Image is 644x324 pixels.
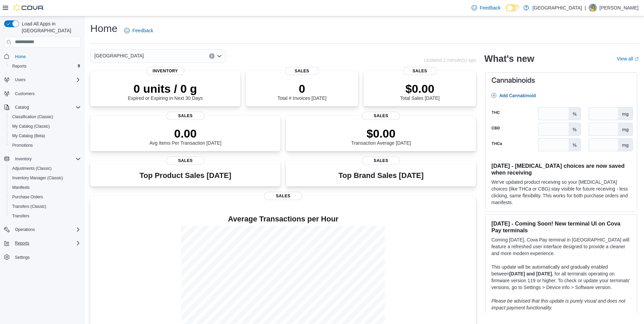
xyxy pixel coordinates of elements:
[1,154,84,164] button: Inventory
[10,174,81,182] span: Inventory Manager (Classic)
[15,77,25,83] span: Users
[12,185,30,190] span: Manifests
[7,164,84,173] button: Adjustments (Classic)
[12,114,53,120] span: Classification (Classic)
[7,122,84,131] button: My Catalog (Classic)
[1,103,84,112] button: Catalog
[12,76,81,84] span: Users
[480,4,500,11] span: Feedback
[10,122,81,130] span: My Catalog (Classic)
[1,89,84,98] button: Customers
[617,56,639,61] a: View allExternal link
[10,141,36,149] a: Promotions
[12,226,81,234] span: Operations
[140,172,231,180] h3: Top Product Sales [DATE]
[285,67,319,75] span: Sales
[12,155,34,163] button: Inventory
[12,155,81,163] span: Inventory
[12,124,50,129] span: My Catalog (Classic)
[351,127,411,140] p: $0.00
[1,75,84,85] button: Users
[12,103,81,111] span: Catalog
[10,122,53,130] a: My Catalog (Classic)
[12,253,81,261] span: Settings
[4,49,81,280] nav: Complex example
[7,61,84,71] button: Reports
[7,202,84,211] button: Transfers (Classic)
[10,183,81,192] span: Manifests
[10,193,46,201] a: Purchase Orders
[15,240,29,246] span: Reports
[12,52,81,61] span: Home
[12,175,63,181] span: Inventory Manager (Classic)
[491,264,631,291] p: This update will be automatically and gradually enabled between , for all terminals operating on ...
[166,112,204,120] span: Sales
[12,53,29,61] a: Home
[12,133,45,139] span: My Catalog (Beta)
[362,112,400,120] span: Sales
[15,255,30,260] span: Settings
[1,252,84,262] button: Settings
[12,204,46,209] span: Transfers (Classic)
[15,156,32,162] span: Inventory
[12,103,32,111] button: Catalog
[12,226,38,234] button: Operations
[10,212,32,220] a: Transfers
[7,192,84,202] button: Purchase Orders
[10,141,81,149] span: Promotions
[491,179,631,206] p: We've updated product receiving so your [MEDICAL_DATA] choices (like THCa or CBG) stay visible fo...
[634,57,639,61] svg: External link
[10,202,49,211] a: Transfers (Classic)
[132,27,153,34] span: Feedback
[491,162,631,176] h3: [DATE] - [MEDICAL_DATA] choices are now saved when receiving
[128,82,203,95] p: 0 units / 0 g
[10,164,81,173] span: Adjustments (Classic)
[10,62,29,70] a: Reports
[277,82,326,101] div: Total # Invoices [DATE]
[403,67,437,75] span: Sales
[10,62,81,70] span: Reports
[96,215,471,223] h4: Average Transactions per Hour
[424,57,476,63] p: Updated 1 minute(s) ago
[10,212,81,220] span: Transfers
[19,20,81,34] span: Load All Apps in [GEOGRAPHIC_DATA]
[15,227,35,232] span: Operations
[1,238,84,248] button: Reports
[7,131,84,141] button: My Catalog (Beta)
[532,4,582,12] p: [GEOGRAPHIC_DATA]
[7,112,84,122] button: Classification (Classic)
[277,82,326,95] p: 0
[351,127,411,146] div: Transaction Average [DATE]
[12,89,81,98] span: Customers
[338,172,424,180] h3: Top Brand Sales [DATE]
[122,24,156,37] a: Feedback
[12,253,32,262] a: Settings
[90,22,117,35] h1: Home
[491,236,631,257] p: Coming [DATE], Cova Pay terminal in [GEOGRAPHIC_DATA] will feature a refreshed user interface des...
[94,52,144,60] span: [GEOGRAPHIC_DATA]
[484,53,534,64] h2: What's new
[491,298,625,310] em: Please be advised that this update is purely visual and does not impact payment functionality.
[10,113,81,121] span: Classification (Classic)
[362,157,400,165] span: Sales
[491,220,631,234] h3: [DATE] - Coming Soon! New terminal UI on Cova Pay terminals
[400,82,440,95] p: $0.00
[7,183,84,192] button: Manifests
[10,193,81,201] span: Purchase Orders
[1,52,84,61] button: Home
[166,157,204,165] span: Sales
[509,271,552,276] strong: [DATE] and [DATE]
[10,132,81,140] span: My Catalog (Beta)
[7,173,84,183] button: Inventory Manager (Classic)
[12,90,37,98] a: Customers
[12,239,81,247] span: Reports
[469,1,503,15] a: Feedback
[10,202,81,211] span: Transfers (Classic)
[400,82,440,101] div: Total Sales [DATE]
[12,213,29,219] span: Transfers
[12,166,52,171] span: Adjustments (Classic)
[128,82,203,101] div: Expired or Expiring in Next 30 Days
[7,211,84,221] button: Transfers
[146,67,184,75] span: Inventory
